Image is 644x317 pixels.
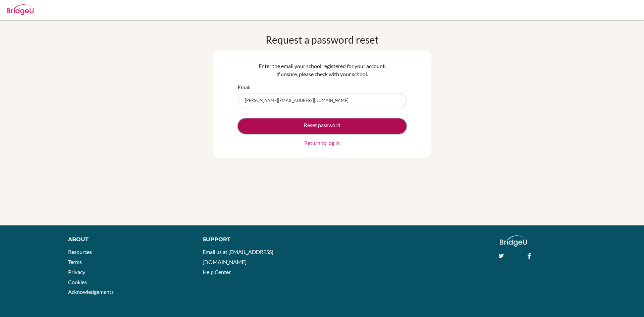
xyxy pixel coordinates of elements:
[500,235,527,247] img: logo_white@2x-f4f0deed5e89b7ecb1c2cc34c3e3d731f90f0f143d5ea2071677605dd97b5244.png
[238,83,251,91] label: Email
[68,288,114,295] a: Acknowledgements
[68,279,87,285] a: Cookies
[304,139,340,147] a: Return to log in
[203,269,231,275] a: Help Center
[68,235,187,244] div: About
[266,34,379,46] h1: Request a password reset
[68,269,85,275] a: Privacy
[68,249,92,255] a: Resources
[238,62,407,78] p: Enter the email your school registered for your account. If unsure, please check with your school.
[203,249,273,265] a: Email us at [EMAIL_ADDRESS][DOMAIN_NAME]
[238,118,407,134] button: Reset password
[203,235,314,244] div: Support
[7,4,34,15] img: Bridge-U
[68,259,82,265] a: Terms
